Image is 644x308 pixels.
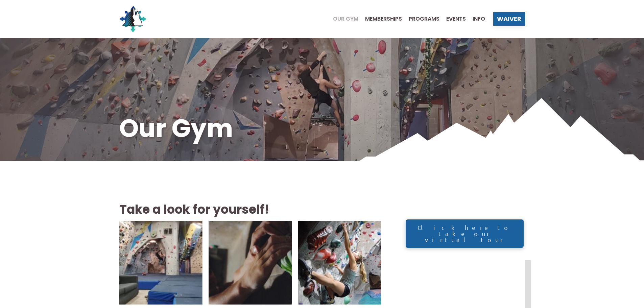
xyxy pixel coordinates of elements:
a: Click here to take our virtual tour [406,219,523,248]
span: Info [473,16,485,22]
a: Our Gym [326,16,358,22]
img: North Wall Logo [119,5,146,32]
span: Memberships [365,16,402,22]
a: Memberships [358,16,402,22]
a: Info [466,16,485,22]
span: Our Gym [333,16,358,22]
span: Events [446,16,466,22]
a: Programs [402,16,439,22]
a: Waiver [493,12,525,26]
h2: Take a look for yourself! [119,201,382,218]
span: Programs [409,16,439,22]
a: Events [439,16,466,22]
span: Waiver [497,16,521,22]
span: Click here to take our virtual tour [413,224,517,243]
